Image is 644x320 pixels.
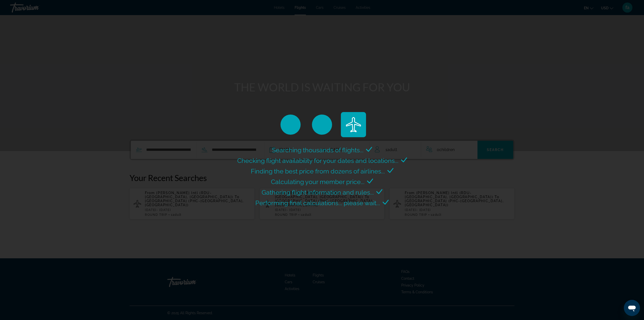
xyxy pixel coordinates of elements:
span: Performing final calculations... please wait... [255,199,380,207]
span: Calculating your member price... [271,178,365,186]
iframe: Button to launch messaging window [624,300,640,316]
span: Searching thousands of flights... [272,146,364,154]
span: Checking flight availability for your dates and locations... [237,157,398,164]
span: Finding the best price from dozens of airlines... [251,167,385,175]
span: Gathering flight information and rules... [262,189,374,196]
